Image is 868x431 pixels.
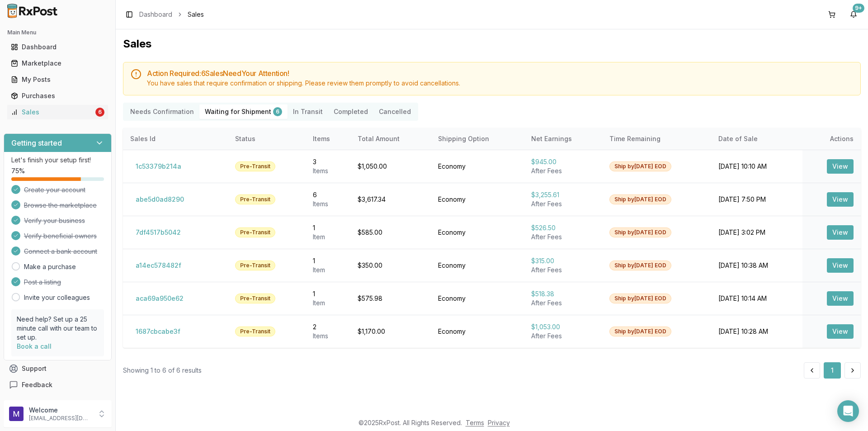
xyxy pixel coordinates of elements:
div: 2 [313,322,344,332]
button: View [827,159,854,174]
div: 1 [313,289,344,298]
div: [DATE] 3:02 PM [718,228,795,237]
div: [DATE] 10:14 AM [718,294,795,303]
span: Connect a bank account [24,247,97,256]
div: Item s [313,166,344,175]
th: Date of Sale [711,128,802,150]
span: 75 % [11,166,25,175]
a: Purchases [7,88,108,104]
button: View [827,192,854,207]
span: Verify beneficial owners [24,232,97,241]
div: Marketplace [11,59,104,68]
h1: Sales [123,37,861,51]
span: Feedback [22,380,52,389]
h3: Getting started [11,137,62,148]
div: Showing 1 to 6 of 6 results [123,366,202,375]
div: Open Intercom Messenger [837,400,859,422]
p: Let's finish your setup first! [11,156,104,165]
div: Economy [438,195,517,204]
div: [DATE] 7:50 PM [718,195,795,204]
div: 6 [313,190,344,199]
a: Sales6 [7,104,108,120]
nav: breadcrumb [139,10,204,19]
span: Sales [188,10,204,19]
p: Need help? Set up a 25 minute call with our team to set up. [17,315,99,342]
span: Browse the marketplace [24,201,97,210]
button: View [827,324,854,339]
div: You have sales that require confirmation or shipping. Please review them promptly to avoid cancel... [147,79,853,88]
button: a14ec578482f [130,258,187,273]
button: Dashboard [4,40,112,54]
th: Actions [802,128,861,150]
button: Cancelled [373,104,416,119]
button: Marketplace [4,56,112,71]
div: 1 [313,256,344,265]
button: Purchases [4,89,112,103]
span: Post a listing [24,278,61,287]
div: After Fees [531,232,595,242]
button: Completed [328,104,373,119]
button: View [827,258,854,273]
div: Economy [438,327,517,336]
h2: Main Menu [7,29,108,36]
a: Marketplace [7,55,108,71]
th: Total Amount [350,128,431,150]
div: Ship by [DATE] EOD [609,327,671,336]
div: Pre-Transit [235,327,275,336]
a: My Posts [7,71,108,88]
th: Shipping Option [431,128,524,150]
img: User avatar [9,407,24,421]
button: View [827,225,854,240]
div: Ship by [DATE] EOD [609,260,671,270]
button: Support [4,360,112,377]
div: Purchases [11,91,104,100]
button: aca69a950e62 [130,291,189,306]
div: $3,617.34 [358,195,424,204]
div: Item s [313,332,344,341]
div: Economy [438,294,517,303]
div: After Fees [531,199,595,208]
div: After Fees [531,265,595,275]
div: Item s [313,199,344,208]
div: Pre-Transit [235,194,275,204]
button: Needs Confirmation [125,104,199,119]
div: After Fees [531,298,595,308]
button: 1c53379b214a [130,159,187,174]
th: Time Remaining [602,128,711,150]
a: Invite your colleagues [24,293,90,302]
div: Sales [11,108,94,117]
div: Item [313,265,344,275]
div: My Posts [11,75,104,84]
button: abe5d0ad8290 [130,192,189,207]
button: In Transit [288,104,328,119]
div: Item [313,298,344,308]
a: Make a purchase [24,262,76,271]
div: Item [313,232,344,242]
button: View [827,291,854,306]
a: Dashboard [7,39,108,55]
div: 6 [95,108,104,117]
button: Sales6 [4,105,112,119]
div: Economy [438,261,517,270]
div: Ship by [DATE] EOD [609,161,671,171]
a: Terms [466,419,484,426]
div: 9+ [853,4,864,13]
div: Pre-Transit [235,161,275,171]
div: [DATE] 10:38 AM [718,261,795,270]
div: $575.98 [358,294,424,303]
button: 7df4517b5042 [130,225,186,240]
span: Create your account [24,185,85,194]
div: Dashboard [11,43,104,52]
th: Status [228,128,306,150]
div: 6 [273,107,282,116]
th: Sales Id [123,128,228,150]
div: [DATE] 10:28 AM [718,327,795,336]
div: $518.38 [531,289,595,298]
button: 1687cbcabe3f [130,324,186,339]
div: $1,053.00 [531,322,595,332]
div: $585.00 [358,228,424,237]
span: Verify your business [24,216,85,225]
a: Book a call [17,342,52,350]
th: Items [306,128,351,150]
img: RxPost Logo [4,4,61,18]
